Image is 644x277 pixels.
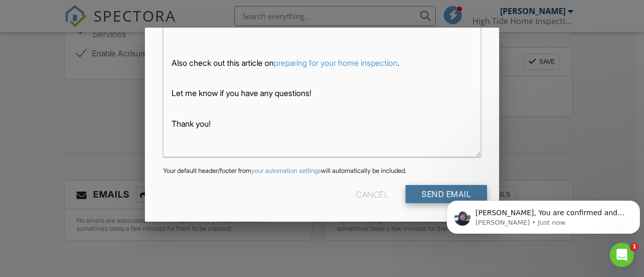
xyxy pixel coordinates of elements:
p: Also check out this article on . [172,57,472,68]
iframe: Intercom notifications message [443,179,644,250]
input: Send Email [406,185,487,203]
a: preparing for your home inspection [274,58,397,68]
div: Your default header/footer from will automatically be included. [157,167,487,175]
a: your automation settings [251,167,321,174]
p: Let me know if you have any questions! [172,87,472,99]
p: Thank you! [172,118,472,129]
span: 1 [630,243,638,251]
div: Cancel [356,185,388,203]
iframe: Intercom live chat [610,243,634,267]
